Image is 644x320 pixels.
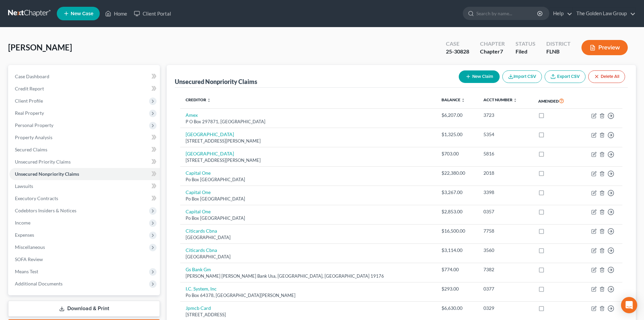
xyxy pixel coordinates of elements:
[502,70,542,83] button: Import CSV
[500,48,503,55] span: 7
[573,7,636,20] a: The Golden Law Group
[483,266,527,273] div: 7382
[186,305,211,311] a: Jpmcb Card
[186,157,431,164] div: [STREET_ADDRESS][PERSON_NAME]
[442,112,473,119] div: $6,207.00
[186,273,431,279] div: [PERSON_NAME] [PERSON_NAME] Bank Usa, [GEOGRAPHIC_DATA], [GEOGRAPHIC_DATA] 19176
[15,122,53,128] span: Personal Property
[15,183,33,189] span: Lawsuits
[621,297,637,313] div: Open Intercom Messenger
[186,228,217,234] a: Citicards Cbna
[15,256,43,262] span: SOFA Review
[186,266,211,272] a: Gs Bank Gm
[446,48,469,56] div: 25-30828
[550,7,572,20] a: Help
[130,7,174,20] a: Client Portal
[186,170,211,176] a: Capital One
[9,70,160,83] a: Case Dashboard
[533,93,578,109] th: Amended
[483,247,527,254] div: 3560
[186,234,431,241] div: [GEOGRAPHIC_DATA]
[15,281,63,286] span: Additional Documents
[588,70,625,83] button: Delete All
[186,312,431,318] div: [STREET_ADDRESS]
[186,189,211,195] a: Capital One
[442,131,473,138] div: $1,325.00
[459,70,500,83] button: New Claim
[8,301,160,317] a: Download & Print
[442,150,473,157] div: $703.00
[483,150,527,157] div: 5816
[186,286,217,292] a: I.C. System, Inc
[483,189,527,196] div: 3398
[186,254,431,260] div: [GEOGRAPHIC_DATA]
[15,159,71,165] span: Unsecured Priority Claims
[9,144,160,156] a: Secured Claims
[442,305,473,312] div: $6,630.00
[442,266,473,273] div: $774.00
[546,48,571,56] div: FLNB
[15,86,44,91] span: Credit Report
[442,228,473,234] div: $16,500.00
[186,196,431,202] div: Po Box [GEOGRAPHIC_DATA]
[545,70,586,83] a: Export CSV
[483,285,527,292] div: 0377
[516,40,535,48] div: Status
[15,73,49,79] span: Case Dashboard
[461,98,465,102] i: unfold_more
[9,168,160,180] a: Unsecured Nonpriority Claims
[546,40,571,48] div: District
[175,78,257,86] div: Unsecured Nonpriority Claims
[9,156,160,168] a: Unsecured Priority Claims
[483,228,527,234] div: 7758
[8,42,72,52] span: [PERSON_NAME]
[442,247,473,254] div: $3,114.00
[483,170,527,176] div: 2018
[15,232,34,238] span: Expenses
[483,305,527,312] div: 0329
[483,131,527,138] div: 5354
[476,7,538,20] input: Search by name...
[9,192,160,205] a: Executory Contracts
[442,170,473,176] div: $22,380.00
[15,134,52,140] span: Property Analysis
[15,244,45,250] span: Miscellaneous
[9,253,160,265] a: SOFA Review
[71,11,93,16] span: New Case
[442,97,465,102] a: Balance unfold_more
[15,147,47,152] span: Secured Claims
[102,7,130,20] a: Home
[186,151,234,156] a: [GEOGRAPHIC_DATA]
[186,119,431,125] div: P O Box 297871, [GEOGRAPHIC_DATA]
[186,209,211,214] a: Capital One
[442,285,473,292] div: $293.00
[15,208,76,213] span: Codebtors Insiders & Notices
[442,189,473,196] div: $3,267.00
[186,97,211,102] a: Creditor unfold_more
[516,48,535,56] div: Filed
[186,247,217,253] a: Citicards Cbna
[9,131,160,144] a: Property Analysis
[581,40,628,55] button: Preview
[186,176,431,183] div: Po Box [GEOGRAPHIC_DATA]
[15,195,58,201] span: Executory Contracts
[9,180,160,192] a: Lawsuits
[186,112,198,118] a: Amex
[15,269,38,274] span: Means Test
[480,48,505,56] div: Chapter
[15,171,79,177] span: Unsecured Nonpriority Claims
[15,220,30,226] span: Income
[186,131,234,137] a: [GEOGRAPHIC_DATA]
[513,98,517,102] i: unfold_more
[186,215,431,221] div: Po Box [GEOGRAPHIC_DATA]
[483,208,527,215] div: 0357
[186,292,431,299] div: Po Box 64378, [GEOGRAPHIC_DATA][PERSON_NAME]
[480,40,505,48] div: Chapter
[9,83,160,95] a: Credit Report
[15,98,43,104] span: Client Profile
[446,40,469,48] div: Case
[483,112,527,119] div: 3723
[15,110,44,116] span: Real Property
[207,98,211,102] i: unfold_more
[483,97,517,102] a: Acct Number unfold_more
